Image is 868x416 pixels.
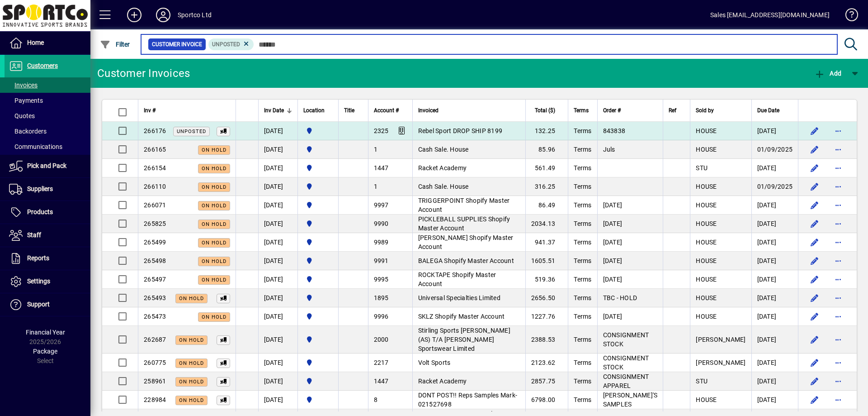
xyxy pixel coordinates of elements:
[574,220,591,227] span: Terms
[696,164,708,172] span: STU
[525,177,568,196] td: 316.25
[603,331,649,348] span: CONSIGNMENT STOCK
[5,32,90,54] a: Home
[178,8,212,22] div: Sportco Ltd
[264,105,284,115] span: Inv Date
[179,337,204,343] span: On hold
[831,291,845,305] button: More options
[144,396,166,403] span: 228984
[374,313,389,320] span: 9996
[535,105,555,115] span: Total ($)
[5,77,90,93] a: Invoices
[603,146,615,153] span: Juls
[696,336,745,343] span: [PERSON_NAME]
[418,234,514,250] span: [PERSON_NAME] Shopify Master Account
[258,326,297,354] td: [DATE]
[418,271,496,287] span: ROCKTAPE Shopify Master Account
[603,313,623,320] span: [DATE]
[574,276,591,283] span: Terms
[5,247,90,270] a: Reports
[152,40,202,49] span: Customer Invoice
[303,105,333,115] div: Location
[525,122,568,140] td: 132.25
[144,239,166,246] span: 265499
[303,200,333,210] span: Sportco Ltd Warehouse
[574,396,591,403] span: Terms
[303,335,333,344] span: Sportco Ltd Warehouse
[202,221,226,227] span: On hold
[574,359,591,366] span: Terms
[258,252,297,270] td: [DATE]
[144,164,166,172] span: 266154
[9,112,35,120] span: Quotes
[751,122,798,140] td: [DATE]
[574,164,591,172] span: Terms
[258,391,297,409] td: [DATE]
[603,276,623,283] span: [DATE]
[374,359,389,366] span: 2217
[258,372,297,391] td: [DATE]
[344,105,354,115] span: Title
[374,201,389,209] span: 9997
[27,301,50,308] span: Support
[374,220,389,227] span: 9990
[831,272,845,287] button: More options
[831,374,845,388] button: More options
[669,105,676,115] span: Ref
[9,143,62,150] span: Communications
[418,257,514,264] span: BALEGA Shopify Master Account
[525,140,568,159] td: 85.96
[418,164,467,172] span: Racket Academy
[807,332,822,347] button: Edit
[5,124,90,139] a: Backorders
[574,313,591,320] span: Terms
[418,197,510,213] span: TRIGGERPOINT Shopify Master Account
[525,270,568,289] td: 519.36
[258,270,297,289] td: [DATE]
[574,336,591,343] span: Terms
[258,177,297,196] td: [DATE]
[374,257,389,264] span: 9991
[839,2,857,31] a: Knowledge Base
[418,183,469,190] span: Cash Sale. House
[98,36,132,53] button: Filter
[831,355,845,370] button: More options
[303,395,333,405] span: Sportco Ltd Warehouse
[258,140,297,159] td: [DATE]
[525,215,568,233] td: 2034.13
[179,296,204,301] span: On hold
[144,220,166,227] span: 265825
[696,220,717,227] span: HOUSE
[696,127,717,134] span: HOUSE
[603,105,658,115] div: Order #
[303,311,333,321] span: Sportco Ltd Warehouse
[144,294,166,301] span: 265493
[831,332,845,347] button: More options
[374,378,389,385] span: 1447
[5,201,90,224] a: Products
[33,348,57,355] span: Package
[374,164,389,172] span: 1447
[603,294,637,301] span: TBC - HOLD
[303,358,333,368] span: Sportco Ltd Warehouse
[303,182,333,191] span: Sportco Ltd Warehouse
[27,185,53,192] span: Suppliers
[418,127,503,134] span: Rebel Sport DROP SHIP 8199
[418,146,469,153] span: Cash Sale. House
[807,392,822,407] button: Edit
[574,127,591,134] span: Terms
[303,256,333,266] span: Sportco Ltd Warehouse
[144,146,166,153] span: 266165
[144,105,230,115] div: Inv #
[303,105,325,115] span: Location
[757,105,779,115] span: Due Date
[574,239,591,246] span: Terms
[418,359,451,366] span: Volt Sports
[303,274,333,284] span: Sportco Ltd Warehouse
[144,313,166,320] span: 265473
[574,146,591,153] span: Terms
[574,294,591,301] span: Terms
[603,239,623,246] span: [DATE]
[9,128,47,135] span: Backorders
[374,239,389,246] span: 9989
